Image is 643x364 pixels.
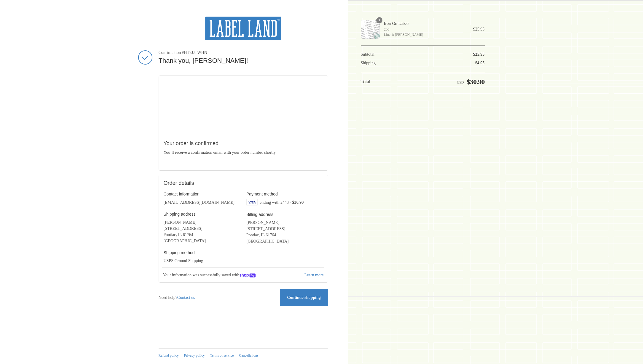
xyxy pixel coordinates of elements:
[280,289,328,306] a: Continue shopping
[304,272,324,279] a: Learn more about Shop Pay
[210,353,234,357] a: Terms of service
[164,250,240,255] h3: Shipping method
[164,211,240,217] h3: Shipping address
[246,212,323,217] h3: Billing address
[384,27,465,32] span: 200
[467,78,484,86] span: $30.90
[164,200,235,205] bdo: [EMAIL_ADDRESS][DOMAIN_NAME]
[287,295,320,300] span: Continue shopping
[164,140,323,147] h2: Your order is confirmed
[361,52,399,57] th: Subtotal
[159,76,328,135] iframe: Google map displaying pin point of shipping address: Pontiac,, Illinois
[246,219,323,244] address: [PERSON_NAME] [STREET_ADDRESS] Pontiac, IL 61764 [GEOGRAPHIC_DATA]
[164,149,323,155] p: You’ll receive a confirmation email with your order number shortly.
[177,295,195,300] a: Contact us
[361,20,380,39] img: Iron-On Labels - Label Land
[361,79,371,84] span: Total
[164,219,240,244] address: [PERSON_NAME] [STREET_ADDRESS] Pontiac, IL 61764 [GEOGRAPHIC_DATA]
[239,353,258,357] a: Cancellations
[159,50,328,55] span: Confirmation #HT7JJTWHN
[473,27,485,31] span: $25.95
[205,17,281,40] img: Label Land
[473,52,485,57] span: $25.95
[164,258,240,264] p: USPS Ground Shipping
[475,61,485,65] span: $4.95
[164,191,240,197] h3: Contact information
[376,17,382,23] span: 1
[159,294,195,301] p: Need help?
[290,200,304,204] span: - $30.90
[164,180,243,187] h2: Order details
[457,80,464,84] span: USD
[246,191,323,197] h3: Payment method
[361,61,376,65] span: Shipping
[384,32,465,37] span: Line 1: [PERSON_NAME]
[159,57,328,65] h2: Thank you, [PERSON_NAME]!
[184,353,205,357] a: Privacy policy
[260,200,289,204] span: ending with 2443
[162,271,304,279] p: Your information was successfully saved with
[159,353,179,357] a: Refund policy
[384,21,465,26] span: Iron-On Labels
